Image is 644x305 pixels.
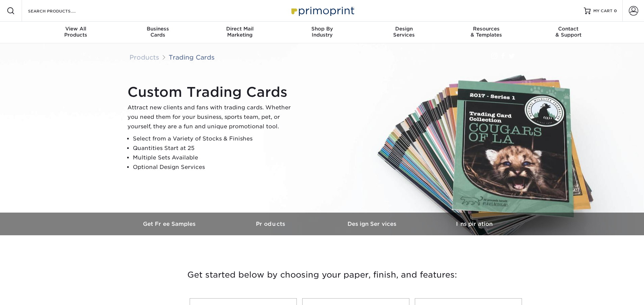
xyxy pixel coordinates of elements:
[593,8,613,14] span: MY CART
[169,53,215,61] a: Trading Cards
[445,22,527,43] a: Resources& Templates
[35,26,117,32] span: View All
[527,22,610,43] a: Contact& Support
[445,26,527,32] span: Resources
[424,213,525,235] a: Inspiration
[424,221,525,227] h3: Inspiration
[363,26,445,32] span: Design
[117,26,199,32] span: Business
[322,213,424,235] a: Design Services
[117,22,199,43] a: BusinessCards
[199,22,281,43] a: Direct MailMarketing
[127,84,296,100] h1: Custom Trading Cards
[445,26,527,38] div: & Templates
[288,3,356,18] img: Primoprint
[35,22,117,43] a: View AllProducts
[281,22,363,43] a: Shop ByIndustry
[119,221,221,227] h3: Get Free Samples
[281,26,363,32] span: Shop By
[221,213,322,235] a: Products
[27,7,93,15] input: SEARCH PRODUCTS.....
[614,8,617,13] span: 0
[527,26,610,38] div: & Support
[199,26,281,32] span: Direct Mail
[117,26,199,38] div: Cards
[221,221,322,227] h3: Products
[124,260,520,290] h3: Get started below by choosing your paper, finish, and features:
[133,134,296,144] li: Select from a Variety of Stocks & Finishes
[322,221,424,227] h3: Design Services
[35,26,117,38] div: Products
[363,26,445,38] div: Services
[133,144,296,153] li: Quantities Start at 25
[527,26,610,32] span: Contact
[281,26,363,38] div: Industry
[119,213,221,235] a: Get Free Samples
[363,22,445,43] a: DesignServices
[133,162,296,172] li: Optional Design Services
[199,26,281,38] div: Marketing
[127,103,296,131] p: Attract new clients and fans with trading cards. Whether you need them for your business, sports ...
[133,153,296,162] li: Multiple Sets Available
[129,53,159,61] a: Products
